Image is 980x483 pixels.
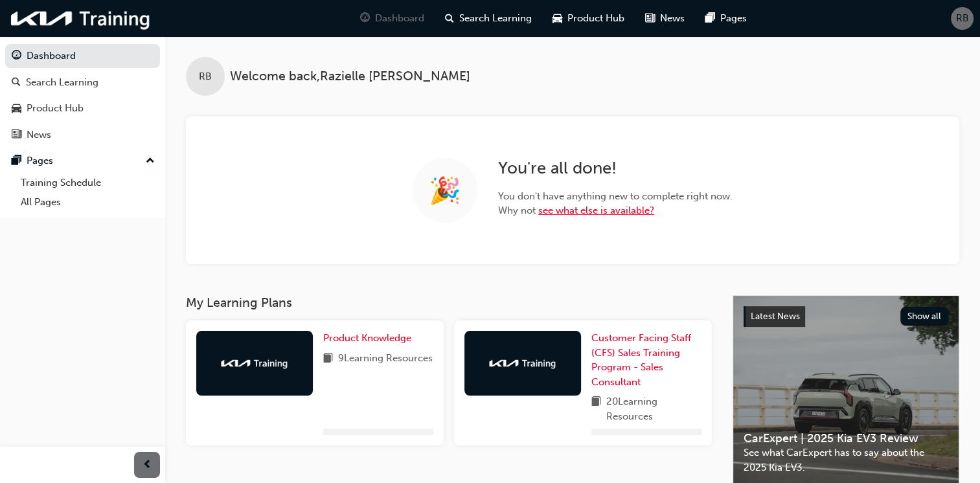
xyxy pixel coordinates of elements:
[951,7,974,30] button: RB
[956,11,969,26] span: RB
[186,295,712,310] h3: My Learning Plans
[660,11,685,26] span: News
[705,10,715,27] span: pages-icon
[498,158,733,179] h2: You're all done!
[350,5,435,32] a: guage-iconDashboard
[323,332,411,344] span: Product Knowledge
[5,44,160,68] a: Dashboard
[27,128,51,142] div: News
[720,11,747,26] span: Pages
[429,183,461,198] span: 🎉
[6,5,155,32] img: kia-training
[230,69,470,84] span: Welcome back , Razielle [PERSON_NAME]
[744,306,948,327] a: Latest NewsShow all
[12,155,21,167] span: pages-icon
[12,129,21,141] span: news-icon
[12,103,21,115] span: car-icon
[12,77,21,89] span: search-icon
[26,75,98,90] div: Search Learning
[538,205,654,216] a: see what else is available?
[219,357,290,370] img: kia-training
[199,69,212,84] span: RB
[459,11,532,26] span: Search Learning
[5,41,160,149] button: DashboardSearch LearningProduct HubNews
[695,5,757,32] a: pages-iconPages
[5,149,160,173] button: Pages
[553,10,562,27] span: car-icon
[744,445,948,475] span: See what CarExpert has to say about the 2025 Kia EV3.
[27,101,84,116] div: Product Hub
[498,189,733,204] span: You don't have anything new to complete right now.
[606,394,701,423] span: 20 Learning Resources
[435,5,542,32] a: search-iconSearch Learning
[142,457,152,473] span: prev-icon
[360,10,370,27] span: guage-icon
[375,11,424,26] span: Dashboard
[591,332,691,388] span: Customer Facing Staff (CFS) Sales Training Program - Sales Consultant
[27,153,53,168] div: Pages
[635,5,695,32] a: news-iconNews
[542,5,635,32] a: car-iconProduct Hub
[16,192,160,212] a: All Pages
[591,331,701,389] a: Customer Facing Staff (CFS) Sales Training Program - Sales Consultant
[645,10,655,27] span: news-icon
[445,10,454,27] span: search-icon
[323,331,416,346] a: Product Knowledge
[5,71,160,95] a: Search Learning
[323,351,333,367] span: book-icon
[146,153,155,170] span: up-icon
[12,51,21,62] span: guage-icon
[338,351,433,367] span: 9 Learning Resources
[591,394,601,423] span: book-icon
[498,203,733,218] span: Why not
[16,173,160,193] a: Training Schedule
[5,123,160,147] a: News
[5,96,160,120] a: Product Hub
[900,307,949,326] button: Show all
[751,311,800,322] span: Latest News
[567,11,624,26] span: Product Hub
[487,357,558,370] img: kia-training
[744,431,948,446] span: CarExpert | 2025 Kia EV3 Review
